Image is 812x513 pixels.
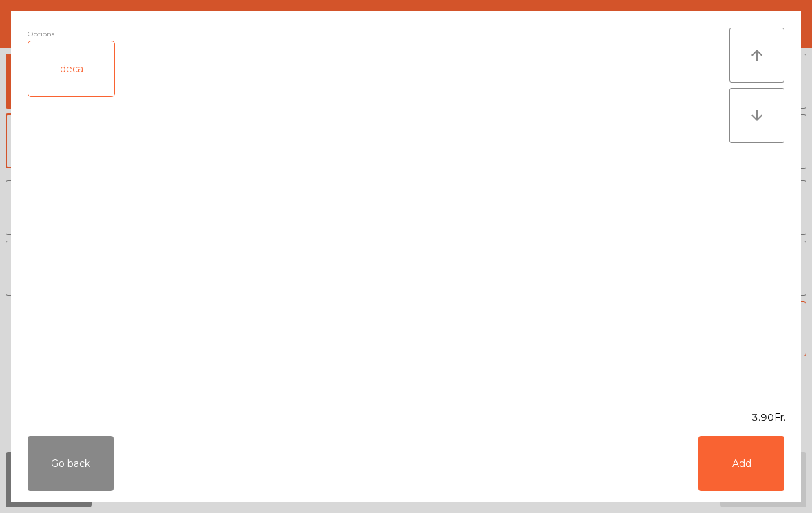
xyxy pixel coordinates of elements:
[749,107,765,124] i: arrow_downward
[749,47,765,63] i: arrow_upward
[28,41,114,96] div: deca
[698,436,784,491] button: Add
[729,88,784,143] button: arrow_downward
[11,411,801,425] div: 3.90Fr.
[28,436,114,491] button: Go back
[729,28,784,83] button: arrow_upward
[28,28,54,41] span: Options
